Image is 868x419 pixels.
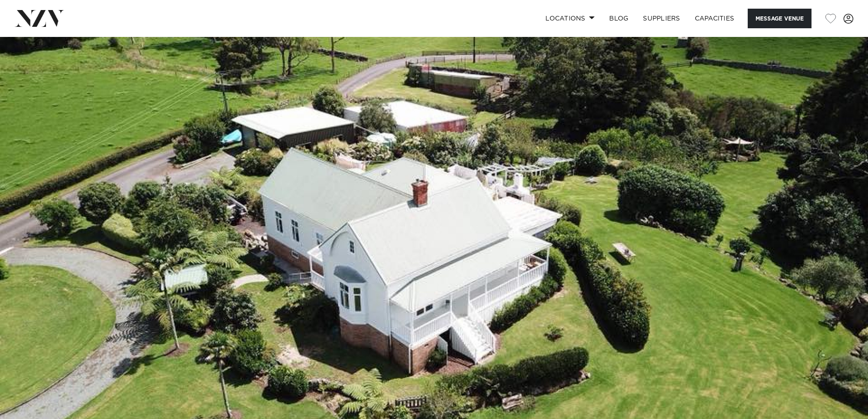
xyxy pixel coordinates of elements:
[748,9,812,28] button: Message Venue
[688,9,742,28] a: Capacities
[636,9,687,28] a: SUPPLIERS
[15,10,64,26] img: nzv-logo.png
[602,9,636,28] a: BLOG
[538,9,602,28] a: Locations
